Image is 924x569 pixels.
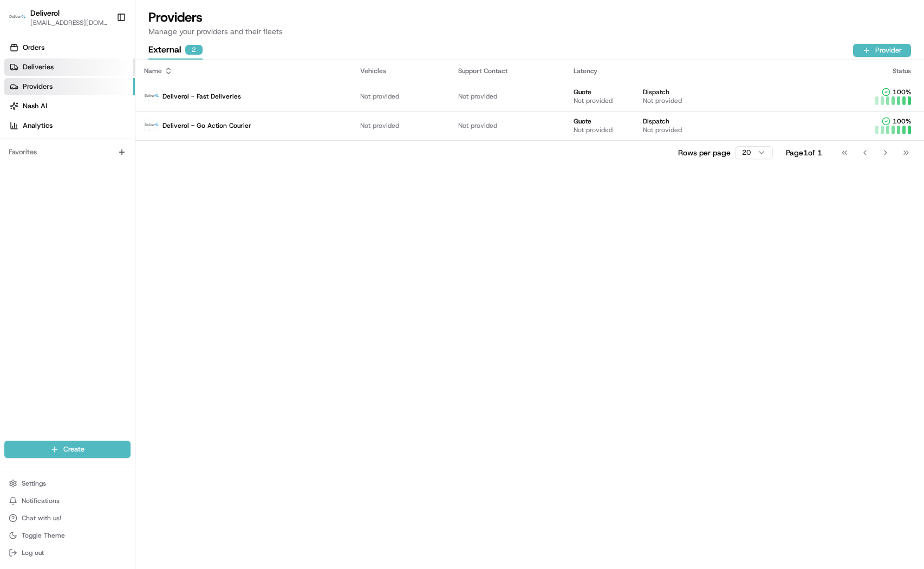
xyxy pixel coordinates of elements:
div: Latency [574,67,812,75]
span: Toggle Theme [22,531,65,540]
a: 💻API Documentation [87,153,178,172]
p: Rows per page [678,147,731,158]
span: Deliveries [23,62,54,72]
div: Page 1 of 1 [786,147,822,158]
span: Dispatch [643,117,669,126]
span: Chat with us! [22,514,61,522]
img: 1736555255976-a54dd68f-1ca7-489b-9aae-adbdc363a1c4 [11,103,30,123]
button: Deliverol [30,8,60,18]
span: Orders [23,43,44,53]
div: We're available if you need us! [37,114,137,123]
a: Providers [4,78,135,95]
div: Status [829,67,915,75]
img: Deliverol [9,10,26,25]
img: profile_deliverol_nashtms.png [144,89,159,104]
span: Providers [23,82,53,91]
a: Nash AI [4,97,135,115]
div: Favorites [4,143,131,161]
input: Clear [28,70,179,81]
span: Not provided [574,96,613,105]
a: Deliveries [4,58,135,76]
span: Settings [22,479,46,488]
div: Vehicles [360,67,440,75]
div: Start new chat [37,103,178,114]
button: Provider [853,44,911,57]
span: Deliverol - Go Action Courier [162,121,251,130]
span: Quote [574,117,591,126]
span: 100 % [893,117,911,126]
button: Log out [4,545,131,560]
div: 2 [185,45,203,55]
span: Pylon [108,184,131,192]
span: Not provided [458,92,497,101]
button: Notifications [4,493,131,508]
button: DeliverolDeliverol[EMAIL_ADDRESS][DOMAIN_NAME] [4,4,112,30]
div: Name [144,67,343,75]
button: Create [4,441,131,458]
p: Welcome 👋 [11,43,197,61]
span: Deliverol - Fast Deliveries [162,92,241,101]
span: Create [63,444,84,454]
span: 100 % [893,88,911,96]
button: [EMAIL_ADDRESS][DOMAIN_NAME] [30,18,108,27]
div: 💻 [92,158,100,167]
a: Powered byPylon [76,183,131,192]
span: Not provided [574,126,613,134]
a: 📗Knowledge Base [6,153,87,172]
span: Quote [574,88,591,96]
button: Chat with us! [4,511,131,526]
div: 📗 [11,158,19,167]
span: Knowledge Base [22,157,83,168]
h1: Providers [148,9,911,26]
span: Not provided [643,126,682,134]
span: Not provided [360,92,399,101]
span: Not provided [360,121,399,130]
span: Notifications [22,496,60,505]
button: Toggle Theme [4,528,131,543]
span: Not provided [643,96,682,105]
button: Settings [4,476,131,491]
span: Nash AI [23,101,47,111]
div: Support Contact [458,67,556,75]
span: Dispatch [643,88,669,96]
span: Log out [22,548,44,557]
span: API Documentation [102,157,174,168]
a: Orders [4,39,135,56]
span: Not provided [458,121,497,130]
img: Nash [11,11,32,32]
button: External [148,41,203,60]
button: Start new chat [184,107,197,120]
img: profile_deliverol_nashtms.png [144,118,159,133]
a: Analytics [4,117,135,134]
span: Analytics [23,121,53,130]
p: Manage your providers and their fleets [148,26,911,37]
